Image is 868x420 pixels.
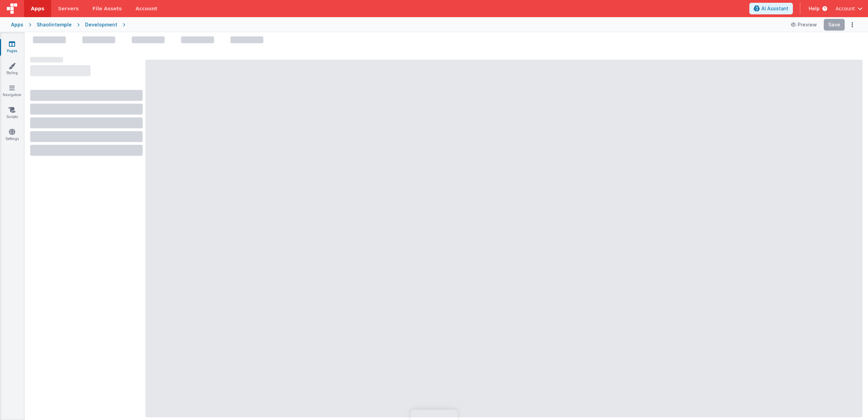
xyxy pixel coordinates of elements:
[11,21,23,28] div: Apps
[761,5,788,12] span: AI Assistant
[847,20,857,30] button: Options
[835,5,855,12] span: Account
[749,3,793,14] button: AI Assistant
[835,5,863,12] button: Account
[93,5,122,12] span: File Assets
[58,5,79,12] span: Servers
[787,19,821,30] button: Preview
[31,5,44,12] span: Apps
[85,21,117,28] div: Development
[824,19,845,31] button: Save
[37,21,72,28] div: Shaolintemple
[809,5,820,12] span: Help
